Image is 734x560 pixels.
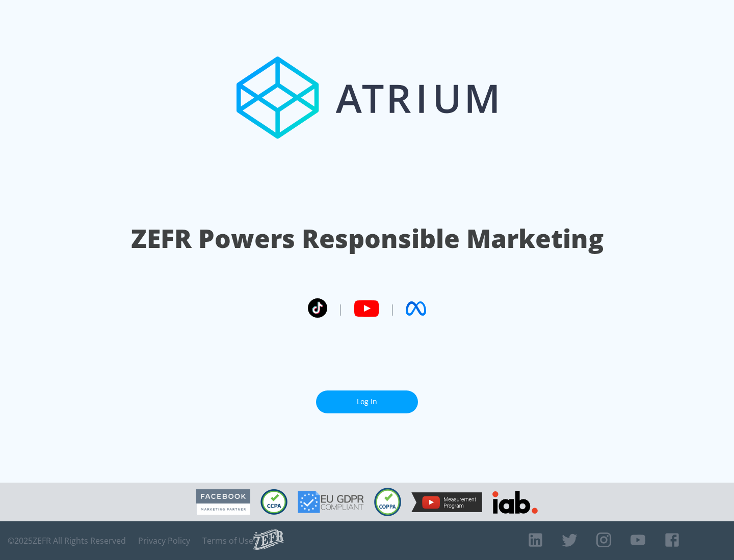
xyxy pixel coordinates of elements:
span: | [337,301,344,316]
span: © 2025 ZEFR All Rights Reserved [8,536,126,546]
a: Privacy Policy [138,536,190,546]
img: COPPA Compliant [374,488,401,516]
img: YouTube Measurement Program [411,492,482,512]
img: IAB [492,491,538,514]
a: Terms of Use [202,536,253,546]
a: Log In [316,390,418,413]
span: | [389,301,396,316]
img: GDPR Compliant [298,491,364,513]
img: CCPA Compliant [260,489,287,515]
h1: ZEFR Powers Responsible Marketing [131,221,604,256]
img: Facebook Marketing Partner [196,489,250,515]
